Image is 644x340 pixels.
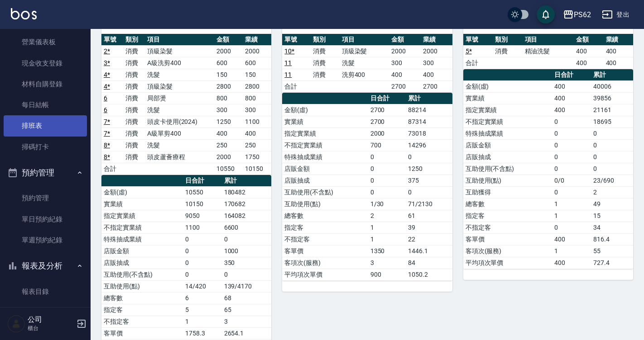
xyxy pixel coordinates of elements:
[421,80,452,92] td: 2700
[282,80,311,92] td: 合計
[463,139,552,151] td: 店販金額
[552,175,591,186] td: 0/0
[368,175,406,186] td: 0
[145,104,215,116] td: 洗髮
[552,198,591,210] td: 1
[421,34,452,46] th: 業績
[406,198,452,210] td: 71/2130
[101,34,271,175] table: a dense table
[243,45,271,57] td: 2000
[406,210,452,222] td: 61
[406,245,452,257] td: 1446.1
[101,245,183,257] td: 店販金額
[406,127,452,139] td: 73018
[552,163,591,175] td: 0
[4,94,87,115] a: 每日結帳
[183,198,221,210] td: 10150
[368,233,406,245] td: 1
[183,175,221,187] th: 日合計
[145,127,215,139] td: A級單剪400
[463,104,552,116] td: 指定實業績
[28,315,74,324] h5: 公司
[214,116,243,127] td: 1250
[123,139,145,151] td: 消費
[368,198,406,210] td: 1/30
[591,186,633,198] td: 2
[311,57,339,69] td: 消費
[243,163,271,175] td: 10150
[123,151,145,163] td: 消費
[591,245,633,257] td: 55
[4,188,87,208] a: 預約管理
[243,92,271,104] td: 800
[222,292,272,304] td: 68
[123,116,145,127] td: 消費
[101,210,183,222] td: 指定實業績
[406,257,452,269] td: 84
[463,233,552,245] td: 客單價
[368,93,406,104] th: 日合計
[591,151,633,163] td: 0
[311,45,339,57] td: 消費
[368,116,406,127] td: 2700
[406,175,452,186] td: 375
[222,280,272,292] td: 139/4170
[406,93,452,104] th: 累計
[604,34,633,46] th: 業績
[214,45,243,57] td: 2000
[591,233,633,245] td: 816.4
[222,222,272,233] td: 6600
[463,222,552,233] td: 不指定客
[574,9,591,20] div: PS62
[463,127,552,139] td: 特殊抽成業績
[282,198,368,210] td: 互助使用(點)
[183,292,221,304] td: 6
[243,69,271,80] td: 150
[552,80,591,92] td: 400
[406,116,452,127] td: 87314
[4,302,87,323] a: 店家日報表
[222,316,272,327] td: 3
[123,34,145,46] th: 類別
[574,45,603,57] td: 400
[101,269,183,280] td: 互助使用(不含點)
[311,69,339,80] td: 消費
[574,34,603,46] th: 金額
[591,198,633,210] td: 49
[340,57,389,69] td: 洗髮
[101,304,183,316] td: 指定客
[463,34,633,69] table: a dense table
[101,163,123,175] td: 合計
[591,69,633,81] th: 累計
[552,127,591,139] td: 0
[463,163,552,175] td: 互助使用(不含點)
[222,327,272,339] td: 2654.1
[101,327,183,339] td: 客單價
[282,139,368,151] td: 不指定實業績
[183,316,221,327] td: 1
[406,222,452,233] td: 39
[145,34,215,46] th: 項目
[183,210,221,222] td: 9050
[282,163,368,175] td: 店販金額
[282,127,368,139] td: 指定實業績
[222,304,272,316] td: 65
[282,233,368,245] td: 不指定客
[406,104,452,116] td: 88214
[222,210,272,222] td: 164082
[604,45,633,57] td: 400
[4,230,87,250] a: 單週預約紀錄
[591,104,633,116] td: 21161
[145,92,215,104] td: 局部燙
[101,186,183,198] td: 金額(虛)
[282,116,368,127] td: 實業績
[4,281,87,302] a: 報表目錄
[552,222,591,233] td: 0
[4,161,87,184] button: 預約管理
[591,222,633,233] td: 34
[552,210,591,222] td: 1
[222,186,272,198] td: 180482
[282,104,368,116] td: 金額(虛)
[282,186,368,198] td: 互助使用(不含點)
[368,127,406,139] td: 2000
